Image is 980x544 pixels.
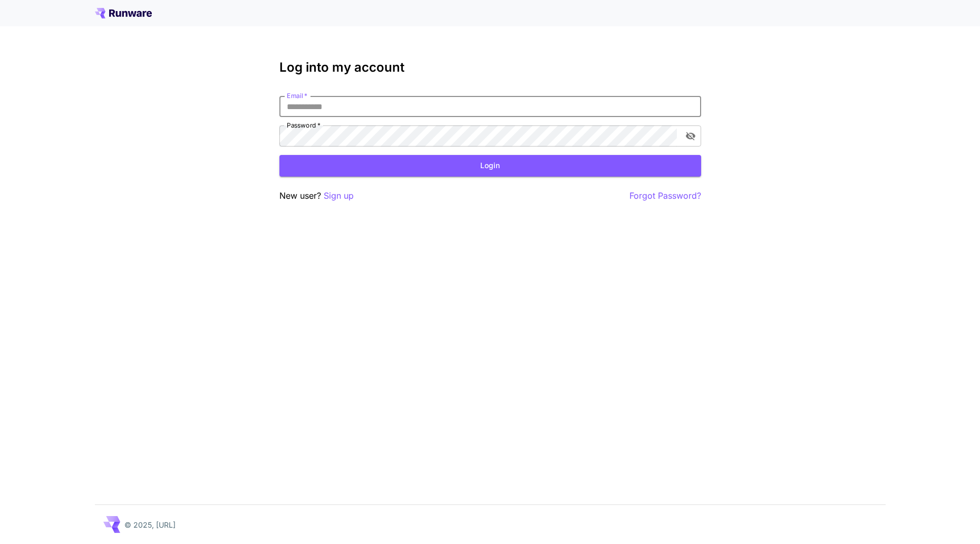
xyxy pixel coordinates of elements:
[279,60,701,75] h3: Log into my account
[681,127,700,145] button: toggle password visibility
[324,189,354,202] button: Sign up
[287,91,307,100] label: Email
[279,189,354,202] p: New user?
[287,121,321,130] label: Password
[124,519,176,530] p: © 2025, [URL]
[279,155,701,177] button: Login
[629,189,701,202] button: Forgot Password?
